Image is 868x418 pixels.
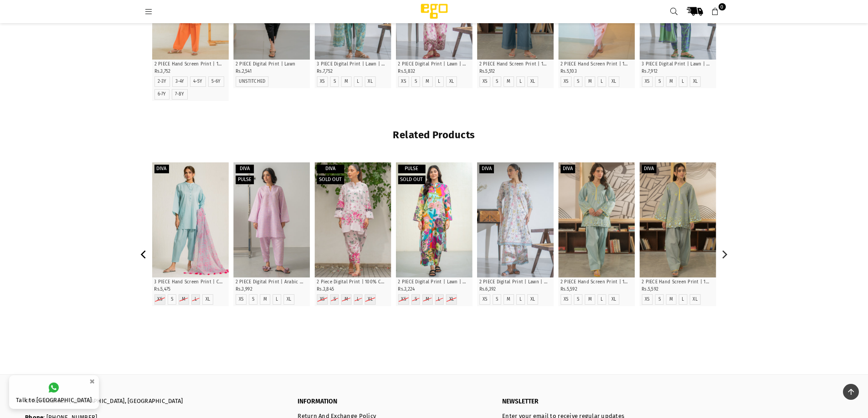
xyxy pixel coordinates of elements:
label: M [426,79,429,85]
a: XL [368,79,373,85]
label: S [415,79,417,85]
p: 2 PIECE Digital Print | Lawn [236,61,308,68]
span: Rs.5,103 [560,69,577,74]
a: M [507,79,510,85]
label: XL [693,297,698,302]
a: XL [287,297,292,302]
a: 3-4Y [175,79,185,85]
label: L [195,297,197,302]
label: XS [320,79,325,85]
label: XS [564,297,569,302]
label: XS [645,297,650,302]
a: Bonita 2 piece [477,162,554,277]
label: S [658,297,661,302]
label: L [357,297,359,302]
label: Diva [317,165,344,173]
span: Rs.5,512 [479,69,495,74]
label: XS [645,79,650,85]
label: L [438,297,440,302]
label: L [276,297,278,302]
label: XS [483,297,488,302]
label: XS [401,79,406,85]
label: XL [368,297,373,302]
a: M [588,79,592,85]
label: S [334,79,336,85]
a: M [507,297,510,302]
p: 2 PIECE Hand Screen Print | 100% Cotton | Straight Cut [560,61,632,68]
p: 2 PIECE Digital Print | Lawn | Straight Cut [398,61,470,68]
p: 2 Piece Digital Print | 100% Cotton | Straight Cut [317,279,389,286]
label: UNSTITCHED [239,79,266,85]
a: S [577,79,579,85]
label: L [438,79,440,85]
a: XL [611,79,616,85]
h2: Related Products [152,129,717,142]
button: × [87,374,98,389]
label: M [263,297,267,302]
label: XS [157,297,162,302]
label: Diva [154,165,169,173]
label: L [601,297,603,302]
a: M [669,297,673,302]
label: M [426,297,429,302]
label: L [519,297,522,302]
label: XL [449,79,454,85]
label: L [519,79,522,85]
label: XS [483,79,488,85]
p: : [GEOGRAPHIC_DATA], [GEOGRAPHIC_DATA] [25,398,284,405]
label: L [357,79,359,85]
label: XL [530,297,535,302]
label: 5-6Y [211,79,221,85]
label: M [182,297,185,302]
label: S [415,297,417,302]
p: 3 PIECE Digital Print | Lawn | Straight Cut [642,61,714,68]
a: Botanic Muse 2 Piece [558,162,635,277]
a: Talk to [GEOGRAPHIC_DATA] [9,375,99,409]
span: Rs.2,541 [236,69,252,74]
p: 2 PIECE Hand Screen Print | 100% Cotton | Straight Cut [154,61,226,68]
label: Pulse [398,165,425,173]
label: XL [205,297,211,302]
label: S [334,297,336,302]
label: Diva [642,165,656,173]
a: 0 [707,3,724,20]
span: Rs.7,752 [317,69,333,74]
p: 2 PIECE Digital Print | Arabic Lawn |Straight Cut [236,279,308,286]
label: S [252,297,254,302]
a: S [658,79,661,85]
label: 4-5Y [193,79,203,85]
label: L [682,79,684,85]
label: Diva [479,165,494,173]
a: Blurry 2 piece [233,162,310,277]
a: M [344,79,348,85]
button: Next [716,247,732,262]
a: Search [666,3,683,20]
p: 2 PIECE Digital Print | Lawn | Straight Cut [398,279,470,286]
a: XS [239,297,244,302]
label: XS [401,297,406,302]
label: S [577,297,579,302]
label: 6-7Y [158,91,166,97]
a: XL [611,297,616,302]
label: XL [530,79,535,85]
a: Bold Flowers 2 piece [395,162,472,277]
p: INFORMATION [298,398,488,406]
p: NEWSLETTER [502,398,693,406]
button: Previous [136,247,152,262]
label: M [669,79,673,85]
a: Menu [141,8,157,15]
a: L [601,79,603,85]
span: Rs.3,752 [154,69,171,74]
span: Rs.5,592 [642,287,658,292]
